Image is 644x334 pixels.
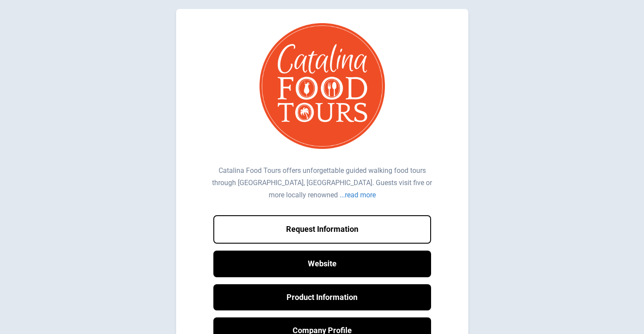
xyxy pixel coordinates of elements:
[340,191,376,199] div: ...read more
[213,284,431,311] a: Product Information
[213,215,431,244] button: Request Information
[260,23,385,149] img: Catalina Food Tours Logo
[213,251,431,277] a: Website
[212,166,432,199] div: Catalina Food Tours offers unforgettable guided walking food tours through [GEOGRAPHIC_DATA], [GE...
